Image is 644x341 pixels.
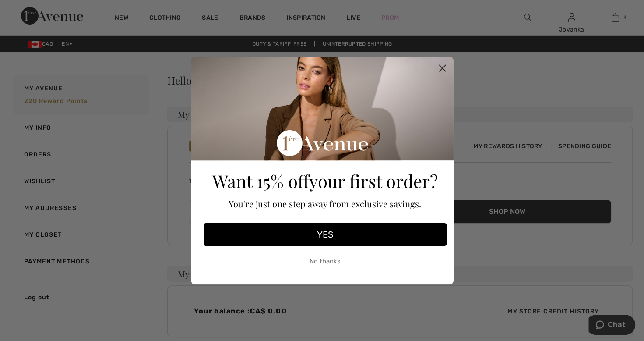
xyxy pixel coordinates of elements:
button: YES [204,223,447,246]
button: Close dialog [435,60,450,76]
button: No thanks [204,250,447,272]
span: You're just one step away from exclusive savings. [229,198,421,210]
span: Want 15% off [212,169,309,192]
span: Chat [19,6,37,14]
span: your first order? [309,169,438,192]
